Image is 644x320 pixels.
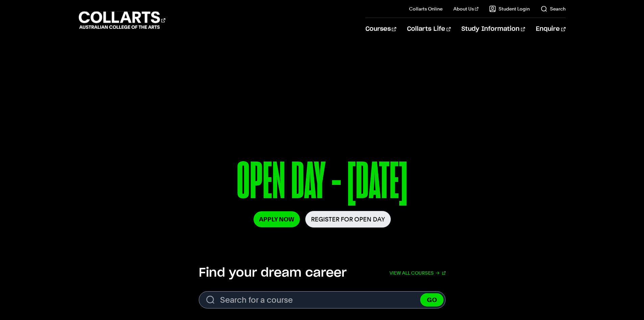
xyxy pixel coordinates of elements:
[541,5,566,12] a: Search
[365,18,396,40] a: Courses
[199,291,446,308] input: Search for a course
[453,5,478,12] a: About Us
[305,211,391,228] a: Register for Open Day
[489,5,530,12] a: Student Login
[254,211,300,227] a: Apply Now
[409,5,443,12] a: Collarts Online
[199,265,347,280] h2: Find your dream career
[389,265,446,280] a: View all courses
[133,155,510,211] p: OPEN DAY - [DATE]
[536,18,565,40] a: Enquire
[461,18,525,40] a: Study Information
[407,18,451,40] a: Collarts Life
[420,293,444,306] button: GO
[199,291,446,308] form: Search
[79,10,165,30] div: Go to homepage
